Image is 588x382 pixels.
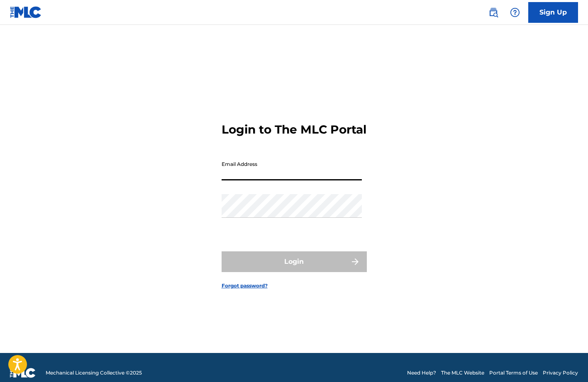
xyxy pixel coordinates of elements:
a: The MLC Website [441,369,484,377]
a: Sign Up [528,2,578,23]
div: Help [507,4,523,21]
img: MLC Logo [10,6,42,18]
img: logo [10,368,36,378]
h3: Login to The MLC Portal [222,122,366,137]
img: help [510,7,520,17]
a: Public Search [485,4,502,21]
a: Need Help? [407,369,436,377]
img: search [488,7,498,17]
a: Portal Terms of Use [489,369,538,377]
a: Forgot password? [222,282,268,290]
a: Privacy Policy [543,369,578,377]
span: Mechanical Licensing Collective © 2025 [46,369,142,377]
